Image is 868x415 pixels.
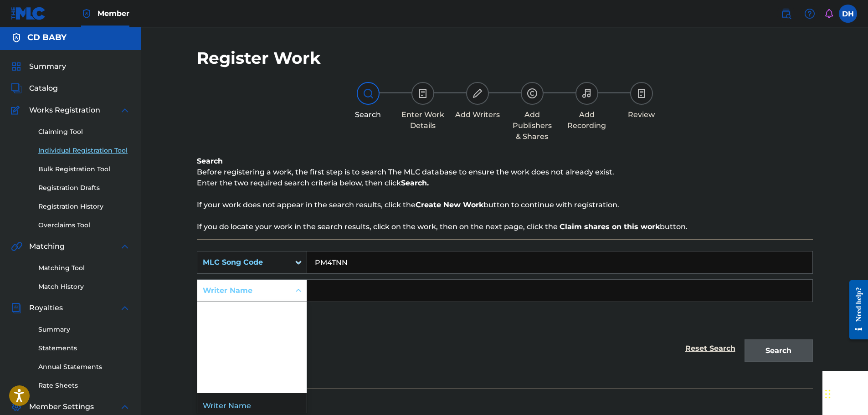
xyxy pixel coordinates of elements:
img: expand [119,241,130,252]
a: Matching Tool [38,263,130,273]
img: step indicator icon for Enter Work Details [417,88,428,99]
div: Add Recording [564,109,610,131]
p: If your work does not appear in the search results, click the button to continue with registration. [197,200,813,210]
div: Search [345,109,391,120]
span: Works Registration [29,105,100,116]
img: Catalog [11,83,22,94]
a: Overclaims Tool [38,220,130,230]
div: Publisher Name [197,325,307,348]
iframe: Chat Widget [822,371,868,415]
img: step indicator icon for Add Publishers & Shares [527,88,538,99]
img: Works Registration [11,105,23,116]
img: step indicator icon for Search [363,88,374,99]
div: Publisher IPI [197,348,307,370]
span: Summary [29,61,66,72]
div: MLC Song Code [203,257,285,268]
img: Royalties [11,302,22,313]
img: MLC Logo [11,7,46,20]
div: Help [801,5,819,23]
a: Rate Sheets [38,381,130,390]
a: CatalogCatalog [11,83,58,94]
a: Public Search [777,5,795,23]
img: help [804,8,815,19]
div: User Menu [839,5,857,23]
img: expand [119,302,130,313]
div: Review [619,109,664,120]
img: expand [119,105,130,116]
span: Catalog [29,83,58,94]
div: Writer Name [203,285,285,296]
div: Writer IPI [197,302,307,325]
a: Individual Registration Tool [38,146,130,155]
span: Member Settings [29,401,94,412]
span: Member [98,8,129,19]
a: Registration Drafts [38,183,130,193]
h5: CD BABY [27,32,67,43]
strong: Claim shares on this work [560,222,660,231]
a: Bulk Registration Tool [38,164,130,174]
div: Enter Work Details [400,109,446,131]
form: Search Form [197,251,813,367]
img: expand [119,401,130,412]
span: Matching [29,241,65,252]
strong: Search. [401,179,429,187]
a: Claiming Tool [38,127,130,137]
a: Statements [38,343,130,353]
strong: Create New Work [416,200,483,209]
img: Member Settings [11,401,22,412]
img: Top Rightsholder [81,8,92,19]
p: If you do locate your work in the search results, click on the work, then on the next page, click... [197,221,813,232]
img: step indicator icon for Add Writers [472,88,483,99]
span: Royalties [29,302,63,313]
a: SummarySummary [11,61,66,72]
div: Add Writers [455,109,500,120]
img: Matching [11,241,22,252]
p: Before registering a work, the first step is to search The MLC database to ensure the work does n... [197,167,813,178]
b: Search [197,157,223,165]
img: Summary [11,61,22,72]
a: Summary [38,325,130,334]
a: Registration History [38,202,130,211]
a: Match History [38,282,130,292]
div: Drag [825,380,831,408]
img: search [781,8,791,19]
div: Add Publishers & Shares [509,109,555,142]
a: Annual Statements [38,362,130,372]
img: Accounts [11,32,22,43]
p: Enter the two required search criteria below, then click [197,178,813,189]
iframe: Resource Center [842,273,868,346]
div: MLC Publisher Number [197,370,307,393]
img: step indicator icon for Add Recording [581,88,592,99]
img: step indicator icon for Review [636,88,647,99]
div: Notifications [824,9,833,18]
h2: Register Work [197,48,321,68]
